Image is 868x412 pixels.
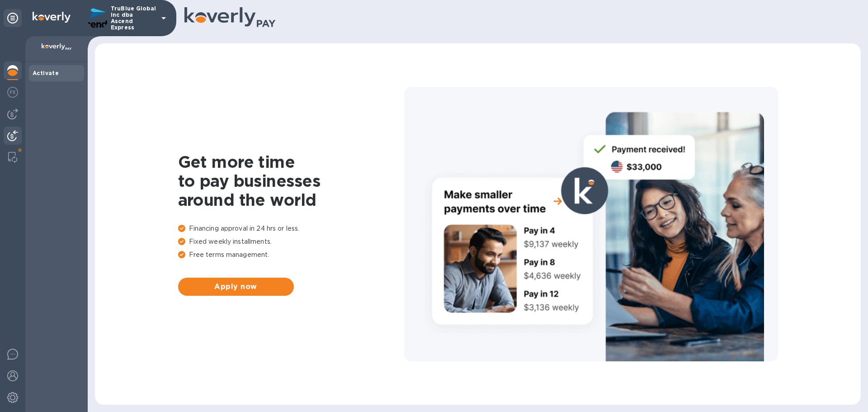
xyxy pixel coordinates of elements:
span: Apply now [185,281,287,292]
img: Logo [33,12,71,23]
button: Apply now [178,278,294,296]
h1: Get more time to pay businesses around the world [178,152,404,209]
img: Foreign exchange [7,87,18,98]
p: TruBlue Global Inc dba Ascend Express [111,5,156,31]
div: Unpin categories [4,9,22,27]
b: Activate [33,70,59,76]
p: Free terms management. [178,250,404,260]
p: Financing approval in 24 hrs or less. [178,224,404,233]
p: Fixed weekly installments. [178,237,404,246]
